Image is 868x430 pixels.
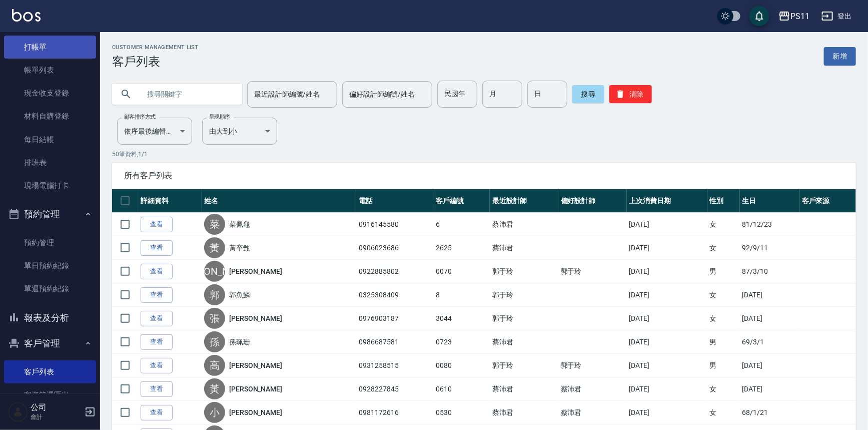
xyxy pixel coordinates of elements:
[112,44,199,51] h2: Customer Management List
[117,118,192,145] div: 依序最後編輯時間
[572,85,604,103] button: 搜尋
[740,260,799,283] td: 87/3/10
[749,6,769,26] button: save
[740,354,799,377] td: [DATE]
[356,330,433,354] td: 0986687581
[558,354,627,377] td: 郭于玲
[204,214,225,235] div: 菜
[799,189,856,213] th: 客戶來源
[627,401,707,424] td: [DATE]
[817,7,856,26] button: 登出
[558,377,627,401] td: 蔡沛君
[202,118,277,145] div: 由大到小
[627,283,707,307] td: [DATE]
[204,237,225,258] div: 黃
[141,264,173,279] a: 查看
[490,354,558,377] td: 郭于玲
[204,402,225,423] div: 小
[229,219,250,229] a: 菜佩龜
[490,213,558,236] td: 蔡沛君
[707,283,740,307] td: 女
[204,308,225,329] div: 張
[229,313,282,323] a: [PERSON_NAME]
[627,354,707,377] td: [DATE]
[356,401,433,424] td: 0981172616
[627,213,707,236] td: [DATE]
[140,81,234,108] input: 搜尋關鍵字
[490,377,558,401] td: 蔡沛君
[356,377,433,401] td: 0928227845
[824,47,856,66] a: 新增
[4,383,96,406] a: 客資篩選匯出
[433,330,490,354] td: 0723
[4,151,96,174] a: 排班表
[707,189,740,213] th: 性別
[4,105,96,128] a: 材料自購登錄
[4,174,96,197] a: 現場電腦打卡
[433,260,490,283] td: 0070
[490,330,558,354] td: 蔡沛君
[141,405,173,420] a: 查看
[627,260,707,283] td: [DATE]
[229,407,282,417] a: [PERSON_NAME]
[141,358,173,373] a: 查看
[790,10,809,23] div: PS11
[433,354,490,377] td: 0080
[740,213,799,236] td: 81/12/23
[627,189,707,213] th: 上次消費日期
[141,217,173,232] a: 查看
[490,189,558,213] th: 最近設計師
[707,354,740,377] td: 男
[229,290,250,300] a: 郭魚鱗
[141,381,173,397] a: 查看
[356,189,433,213] th: 電話
[558,189,627,213] th: 偏好設計師
[433,213,490,236] td: 6
[433,236,490,260] td: 2625
[558,401,627,424] td: 蔡沛君
[4,201,96,227] button: 預約管理
[112,55,199,69] h3: 客戶列表
[433,401,490,424] td: 0530
[707,213,740,236] td: 女
[433,189,490,213] th: 客戶編號
[356,213,433,236] td: 0916145580
[112,150,856,159] p: 50 筆資料, 1 / 1
[740,330,799,354] td: 69/3/1
[141,311,173,326] a: 查看
[4,305,96,331] button: 報表及分析
[356,307,433,330] td: 0976903187
[204,331,225,352] div: 孫
[141,240,173,256] a: 查看
[204,284,225,305] div: 郭
[204,355,225,376] div: 高
[4,254,96,277] a: 單日預約紀錄
[141,287,173,303] a: 查看
[229,337,250,347] a: 孫珮珊
[740,236,799,260] td: 92/9/11
[124,171,844,181] span: 所有客戶列表
[12,9,41,22] img: Logo
[774,6,813,27] button: PS11
[707,401,740,424] td: 女
[31,412,82,421] p: 會計
[707,330,740,354] td: 男
[740,401,799,424] td: 68/1/21
[229,384,282,394] a: [PERSON_NAME]
[627,236,707,260] td: [DATE]
[4,82,96,105] a: 現金收支登錄
[433,377,490,401] td: 0610
[229,266,282,276] a: [PERSON_NAME]
[4,360,96,383] a: 客戶列表
[4,330,96,356] button: 客戶管理
[707,307,740,330] td: 女
[138,189,202,213] th: 詳細資料
[627,330,707,354] td: [DATE]
[627,377,707,401] td: [DATE]
[202,189,356,213] th: 姓名
[433,307,490,330] td: 3044
[141,334,173,350] a: 查看
[740,377,799,401] td: [DATE]
[356,283,433,307] td: 0325308409
[490,236,558,260] td: 蔡沛君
